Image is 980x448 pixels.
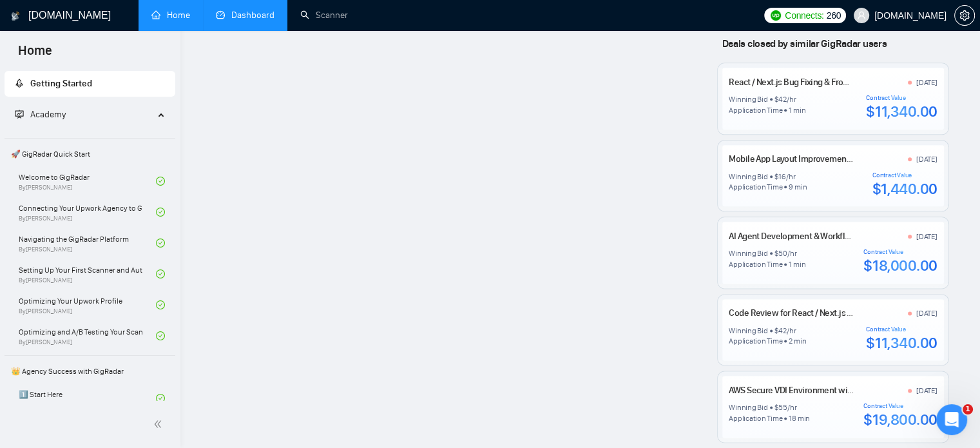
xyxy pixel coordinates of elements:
[778,326,787,336] div: 42
[156,331,165,340] span: check-circle
[729,402,767,413] div: Winning Bid
[866,333,937,353] div: $11,340.00
[19,167,156,195] a: Welcome to GigRadarBy[PERSON_NAME]
[30,109,66,120] span: Academy
[151,10,190,21] a: homeHome
[916,385,937,396] div: [DATE]
[729,94,767,104] div: Winning Bid
[15,110,24,119] span: fund-projection-screen
[872,179,937,199] div: $1,440.00
[789,105,805,115] div: 1 min
[156,208,165,217] span: check-circle
[963,404,973,414] span: 1
[857,11,866,20] span: user
[300,10,348,21] a: searchScanner
[15,79,24,88] span: rocket
[156,239,165,248] span: check-circle
[955,10,974,21] span: setting
[19,198,156,226] a: Connecting Your Upwork Agency to GigRadarBy[PERSON_NAME]
[6,358,174,384] span: 👑 Agency Success with GigRadar
[863,402,937,410] div: Contract Value
[827,8,841,23] span: 260
[936,404,967,435] iframe: Intercom live chat
[789,336,806,346] div: 2 min
[866,326,937,333] div: Contract Value
[774,171,779,182] div: $
[866,94,937,102] div: Contract Value
[787,402,796,413] div: /hr
[11,6,20,26] img: logo
[19,229,156,257] a: Navigating the GigRadar PlatformBy[PERSON_NAME]
[156,269,165,278] span: check-circle
[866,102,937,121] div: $11,340.00
[729,153,902,164] a: Mobile App Layout Improvement for Two Views
[19,291,156,319] a: Optimizing Your Upwork ProfileBy[PERSON_NAME]
[6,141,174,167] span: 🚀 GigRadar Quick Start
[774,402,779,413] div: $
[8,41,62,68] span: Home
[778,94,787,104] div: 42
[774,94,779,104] div: $
[156,177,165,186] span: check-circle
[774,326,779,336] div: $
[156,300,165,309] span: check-circle
[863,410,937,429] div: $19,800.00
[863,248,937,256] div: Contract Value
[916,231,937,242] div: [DATE]
[789,182,807,192] div: 9 min
[156,394,165,403] span: check-circle
[19,260,156,288] a: Setting Up Your First Scanner and Auto-BidderBy[PERSON_NAME]
[954,5,975,26] button: setting
[15,109,66,120] span: Academy
[872,171,937,179] div: Contract Value
[729,326,767,336] div: Winning Bid
[216,10,274,21] a: dashboardDashboard
[786,171,795,182] div: /hr
[729,182,782,192] div: Application Time
[5,71,175,97] li: Getting Started
[785,8,823,23] span: Connects:
[729,413,782,424] div: Application Time
[787,248,796,258] div: /hr
[954,10,975,21] a: setting
[916,154,937,164] div: [DATE]
[729,336,782,346] div: Application Time
[863,256,937,275] div: $18,000.00
[30,78,92,89] span: Getting Started
[789,413,810,424] div: 18 min
[787,94,796,104] div: /hr
[778,402,787,413] div: 55
[787,326,796,336] div: /hr
[916,77,937,88] div: [DATE]
[916,308,937,318] div: [DATE]
[778,248,787,258] div: 50
[778,171,786,182] div: 16
[729,105,782,115] div: Application Time
[729,259,782,269] div: Application Time
[717,32,892,55] span: Deals closed by similar GigRadar users
[19,322,156,350] a: Optimizing and A/B Testing Your Scanner for Better ResultsBy[PERSON_NAME]
[789,259,805,269] div: 1 min
[729,171,767,182] div: Winning Bid
[153,418,166,431] span: double-left
[19,384,156,413] a: 1️⃣ Start Here
[729,248,767,258] div: Winning Bid
[774,248,779,258] div: $
[771,10,781,21] img: upwork-logo.png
